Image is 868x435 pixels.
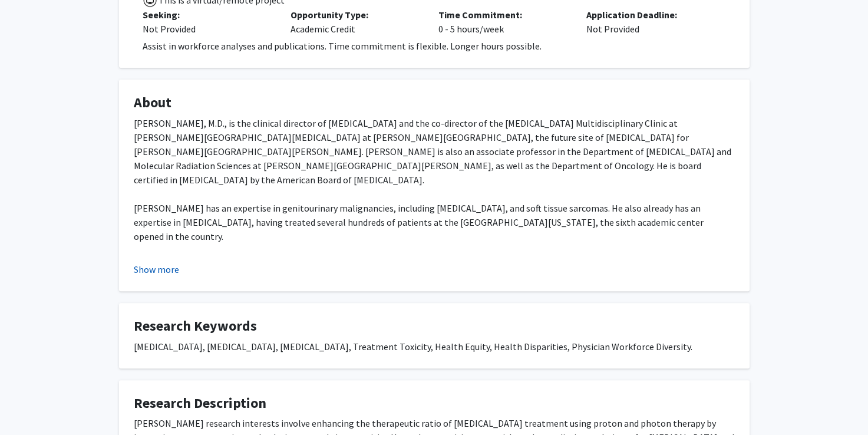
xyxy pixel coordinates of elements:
[577,8,725,36] div: Not Provided
[134,262,179,276] button: Show more
[586,8,717,22] p: Application Deadline:
[143,39,735,53] div: Assist in workforce analyses and publications. Time commitment is flexible. Longer hours possible.
[134,395,735,412] h4: Research Description
[9,382,50,426] iframe: Chat
[143,22,273,36] div: Not Provided
[134,116,735,427] div: [PERSON_NAME], M.D., is the clinical director of [MEDICAL_DATA] and the co-director of the [MEDIC...
[134,94,735,111] h4: About
[282,8,430,36] div: Academic Credit
[143,8,273,22] p: Seeking:
[430,8,577,36] div: 0 - 5 hours/week
[291,8,421,22] p: Opportunity Type:
[438,8,569,22] p: Time Commitment:
[134,318,735,335] h4: Research Keywords
[134,340,735,354] div: [MEDICAL_DATA], [MEDICAL_DATA], [MEDICAL_DATA], Treatment Toxicity, Health Equity, Health Dispari...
